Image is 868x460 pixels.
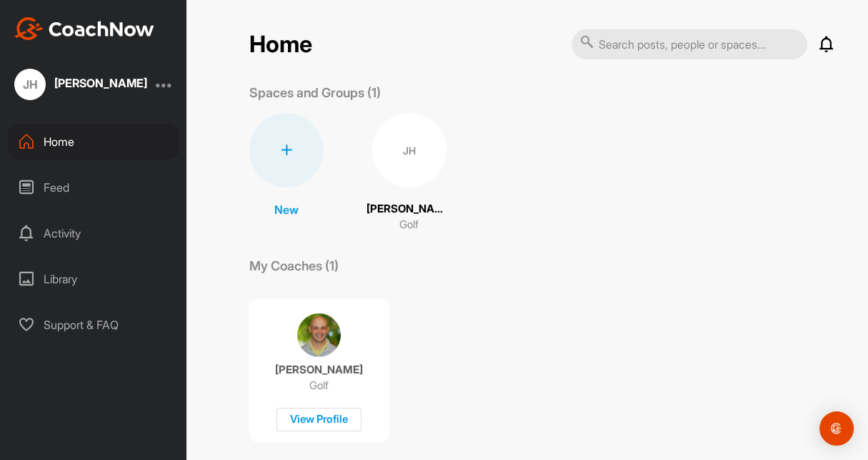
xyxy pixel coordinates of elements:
img: coach avatar [297,313,341,357]
div: Activity [8,215,179,251]
div: Support & FAQ [8,307,179,343]
div: Home [8,124,179,160]
div: View Profile [276,408,361,431]
input: Search posts, people or spaces... [572,29,807,59]
div: [PERSON_NAME] [54,77,147,89]
img: CoachNow [14,17,154,40]
p: Golf [309,378,329,393]
p: Golf [399,217,419,233]
div: JH [372,113,447,187]
div: JH [14,69,46,100]
div: Library [8,261,179,297]
p: [PERSON_NAME] [366,201,452,217]
p: New [274,201,299,218]
p: My Coaches (1) [249,256,339,275]
div: Feed [8,170,179,205]
p: [PERSON_NAME] [275,363,363,377]
p: Spaces and Groups (1) [249,83,381,102]
h2: Home [249,31,312,59]
div: Open Intercom Messenger [819,411,854,446]
a: JH[PERSON_NAME]Golf [366,113,452,233]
